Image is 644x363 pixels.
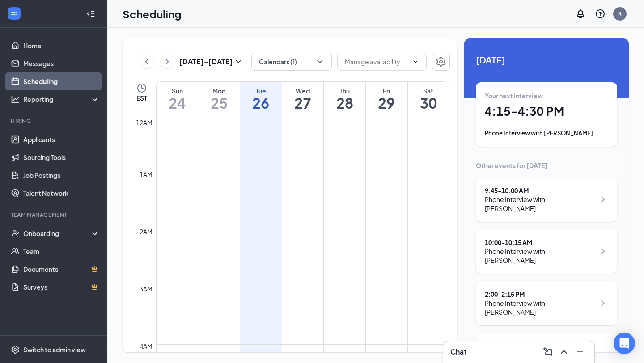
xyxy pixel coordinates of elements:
a: August 26, 2025 [240,82,282,115]
a: August 28, 2025 [324,82,365,115]
a: Job Postings [23,166,100,184]
div: Tue [240,86,282,95]
div: 12am [134,118,154,127]
h3: Chat [450,347,466,357]
svg: ChevronRight [597,246,608,257]
div: Switch to admin view [23,345,86,354]
div: 9:45 - 10:00 AM [485,186,595,195]
a: August 27, 2025 [282,82,324,115]
svg: ChevronRight [597,350,608,360]
svg: Collapse [86,9,95,18]
svg: SmallChevronDown [233,56,244,67]
div: 3am [138,284,154,294]
button: Calendars (1)ChevronDown [251,53,332,71]
h1: 27 [282,95,324,110]
h1: 28 [324,95,365,110]
svg: ChevronLeft [142,56,151,67]
button: ComposeMessage [541,345,555,359]
svg: ComposeMessage [542,346,553,357]
div: 4am [138,341,154,351]
a: August 29, 2025 [366,82,407,115]
button: Settings [432,53,450,71]
a: Sourcing Tools [23,148,100,166]
svg: Notifications [575,8,586,19]
a: SurveysCrown [23,278,100,296]
svg: ChevronRight [597,194,608,205]
div: 2:00 - 2:15 PM [485,290,595,299]
div: 2am [138,227,154,236]
button: ChevronLeft [140,55,153,68]
div: Thu [324,86,365,95]
div: Reporting [23,95,100,104]
h1: 29 [366,95,407,110]
h1: 24 [157,95,198,110]
h1: 26 [240,95,282,110]
button: ChevronRight [161,55,174,68]
a: Talent Network [23,184,100,202]
svg: ChevronDown [412,58,419,65]
input: Manage availability [345,57,408,67]
h1: 30 [408,95,449,110]
h1: Scheduling [123,6,182,21]
div: Phone Interview with [PERSON_NAME] [485,247,595,265]
div: Hiring [11,117,98,125]
span: EST [136,93,147,102]
div: Other events for [DATE] [476,161,617,170]
svg: ChevronRight [597,298,608,308]
div: Phone Interview with [PERSON_NAME] [485,299,595,317]
span: [DATE] [476,53,617,67]
a: DocumentsCrown [23,260,100,278]
svg: Settings [436,56,446,67]
h1: 25 [198,95,240,110]
svg: ChevronDown [315,57,324,66]
div: Wed [282,86,324,95]
svg: Clock [136,83,147,93]
svg: Minimize [575,346,585,357]
svg: WorkstreamLogo [10,9,19,18]
div: Your next interview [485,91,608,100]
div: Mon [198,86,240,95]
a: August 30, 2025 [408,82,449,115]
svg: ChevronUp [559,346,569,357]
div: Phone Interview with [PERSON_NAME] [485,129,608,138]
div: R [618,10,622,17]
div: Open Intercom Messenger [614,333,635,354]
button: Minimize [573,345,587,359]
a: Applicants [23,131,100,148]
a: August 25, 2025 [198,82,240,115]
svg: Analysis [11,95,20,104]
div: Onboarding [23,229,92,238]
div: Phone Interview with [PERSON_NAME] [485,195,595,213]
a: Team [23,242,100,260]
button: ChevronUp [557,345,571,359]
h1: 4:15 - 4:30 PM [485,104,608,119]
div: Team Management [11,211,98,219]
svg: QuestionInfo [595,8,606,19]
div: Sun [157,86,198,95]
div: Fri [366,86,407,95]
div: 10:00 - 10:15 AM [485,238,595,247]
h3: [DATE] - [DATE] [179,57,233,67]
div: 1am [138,169,154,179]
svg: UserCheck [11,229,20,238]
svg: ChevronRight [163,56,172,67]
a: Messages [23,55,100,72]
div: Sat [408,86,449,95]
a: Scheduling [23,72,100,90]
a: August 24, 2025 [157,82,198,115]
a: Home [23,37,100,55]
svg: Settings [11,345,20,354]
